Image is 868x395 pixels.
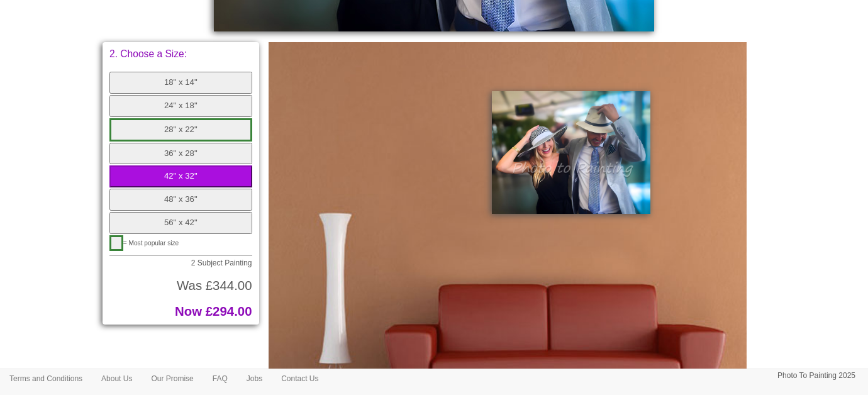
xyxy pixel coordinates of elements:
a: About Us [92,369,142,388]
p: Photo To Painting 2025 [777,369,855,382]
span: = Most popular size [123,240,179,247]
a: FAQ [203,369,237,388]
button: 24" x 18" [109,95,252,117]
button: 48" x 36" [109,189,252,211]
span: Now [175,304,202,318]
button: 56" x 42" [109,212,252,234]
a: Contact Us [272,369,328,388]
a: Jobs [237,369,272,388]
span: £294.00 [206,304,252,318]
p: 2. Choose a Size: [109,49,252,59]
img: Painting [492,91,650,213]
a: Our Promise [142,369,203,388]
button: 18" x 14" [109,72,252,94]
p: 2 Subject Painting [109,259,252,267]
button: 28" x 22" [109,118,252,142]
span: Was £344.00 [177,279,252,292]
button: 42" x 32" [109,165,252,187]
button: 36" x 28" [109,143,252,165]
